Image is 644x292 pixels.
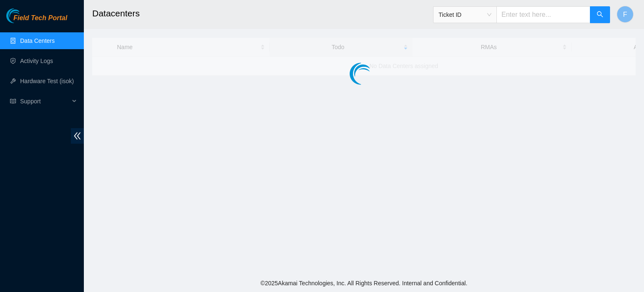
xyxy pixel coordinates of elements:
[20,37,55,44] a: Data Centers
[20,58,53,64] a: Activity Logs
[6,8,42,23] img: Akamai Technologies
[6,15,67,26] a: Akamai TechnologiesField Tech Portal
[71,128,84,144] span: double-left
[617,6,634,23] button: F
[84,274,644,292] footer: © 2025 Akamai Technologies, Inc. All Rights Reserved. Internal and Confidential.
[10,98,16,104] span: read
[439,8,491,21] span: Ticket ID
[623,9,627,20] span: F
[597,11,603,19] span: search
[496,6,590,23] input: Enter text here...
[590,6,610,23] button: search
[13,14,67,22] span: Field Tech Portal
[20,93,70,110] span: Support
[20,78,74,84] a: Hardware Test (isok)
